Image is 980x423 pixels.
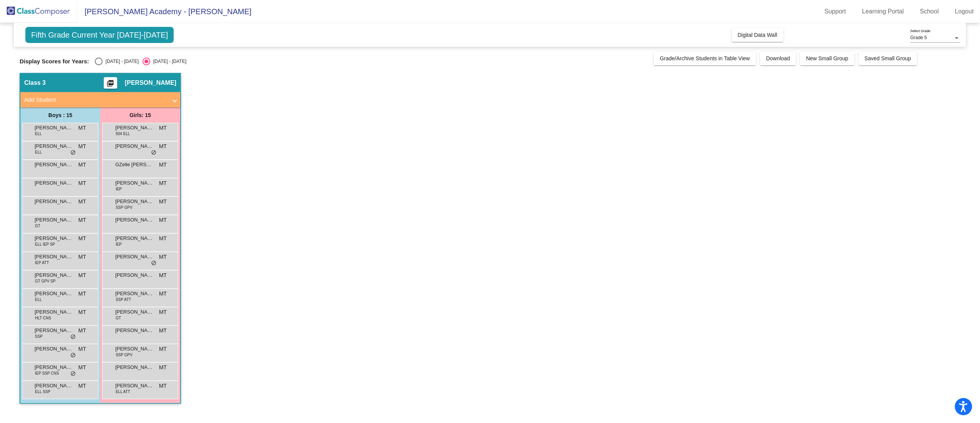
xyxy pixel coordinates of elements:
span: SSP ATT [116,297,131,302]
span: [PERSON_NAME] [35,198,73,205]
span: [PERSON_NAME] [PERSON_NAME] [115,271,154,279]
span: MT [159,327,167,335]
button: Download [760,51,796,65]
span: Fifth Grade Current Year [DATE]-[DATE] [25,27,174,43]
span: ELL ATT [116,389,130,395]
span: [PERSON_NAME] [115,327,154,334]
span: MT [159,271,167,279]
span: [PERSON_NAME] Academy - [PERSON_NAME] [77,5,252,18]
span: GZelle [PERSON_NAME] [115,161,154,169]
span: MT [159,253,167,261]
span: [PERSON_NAME] [35,327,73,334]
span: MT [78,124,86,132]
span: MT [159,382,167,390]
span: Display Scores for Years: [20,58,89,65]
span: MT [78,382,86,390]
span: MT [78,308,86,316]
span: MT [159,161,167,169]
span: Download [766,55,790,61]
span: [PERSON_NAME] [115,179,154,187]
a: Learning Portal [856,5,910,18]
span: ELL IEP SP [35,241,55,247]
span: [PERSON_NAME] De [PERSON_NAME] [115,364,154,371]
span: [PERSON_NAME] [35,345,73,353]
button: Saved Small Group [859,51,917,65]
span: [PERSON_NAME] [115,382,154,390]
span: MT [78,271,86,279]
div: Girls: 15 [100,107,180,123]
span: ELL [35,149,42,155]
span: IEP [116,186,122,192]
span: MT [78,253,86,261]
span: MT [159,198,167,206]
span: do_not_disturb_alt [70,371,76,377]
span: MT [159,235,167,243]
span: MT [78,216,86,224]
span: IEP ATT [35,260,49,266]
span: IEP [116,241,122,247]
span: [PERSON_NAME] [35,216,73,224]
span: Saved Small Group [865,55,911,61]
a: Logout [949,5,980,18]
span: MT [159,290,167,298]
a: Support [819,5,852,18]
button: New Small Group [800,51,855,65]
span: [PERSON_NAME] [115,124,154,132]
span: do_not_disturb_alt [70,150,76,156]
span: Digital Data Wall [738,32,777,38]
span: ELL [35,297,42,302]
span: ELL SSP [35,389,50,395]
span: [PERSON_NAME] [35,235,73,242]
span: [PERSON_NAME][GEOGRAPHIC_DATA] [35,271,73,279]
span: [PERSON_NAME] [115,253,154,261]
span: do_not_disturb_alt [151,260,156,266]
span: ELL [35,131,42,137]
span: [PERSON_NAME] [35,290,73,297]
span: do_not_disturb_alt [151,150,156,156]
span: New Small Group [806,55,849,61]
button: Grade/Archive Students in Table View [654,51,756,65]
span: MT [78,198,86,206]
span: HLT CNS [35,315,51,321]
span: MT [78,327,86,335]
span: 504 ELL [116,131,130,137]
span: [PERSON_NAME] [115,216,154,224]
span: SSP [35,334,43,339]
div: Boys : 15 [20,107,100,123]
span: MT [159,142,167,150]
span: MT [78,179,86,187]
span: Class 3 [24,79,46,87]
span: do_not_disturb_alt [70,334,76,340]
span: [PERSON_NAME] [115,142,154,150]
span: MT [78,161,86,169]
span: [PERSON_NAME] [35,179,73,187]
button: Digital Data Wall [732,28,784,42]
span: IEP SSP CNS [35,370,59,376]
span: do_not_disturb_alt [70,352,76,359]
span: SSP GPV [116,352,133,358]
span: [PERSON_NAME] [115,198,154,205]
mat-expansion-panel-header: Add Student [20,92,180,107]
span: [PERSON_NAME] [35,124,73,132]
span: Grade/Archive Students in Table View [660,55,750,61]
mat-icon: picture_as_pdf [106,79,115,90]
span: MT [78,235,86,243]
span: MT [159,124,167,132]
span: MT [159,345,167,353]
span: GT [35,223,40,229]
span: MT [159,364,167,372]
span: [PERSON_NAME] [115,235,154,242]
span: MT [159,216,167,224]
a: School [914,5,945,18]
span: MT [78,142,86,150]
div: [DATE] - [DATE] [150,58,186,65]
span: SSP GPV [116,205,133,210]
span: [PERSON_NAME] [115,345,154,353]
span: MT [159,179,167,187]
span: [PERSON_NAME] [35,308,73,316]
span: Grade 5 [910,35,927,40]
span: [PERSON_NAME] [35,253,73,261]
span: [PERSON_NAME] [35,161,73,169]
button: Print Students Details [104,77,117,89]
span: MT [159,308,167,316]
